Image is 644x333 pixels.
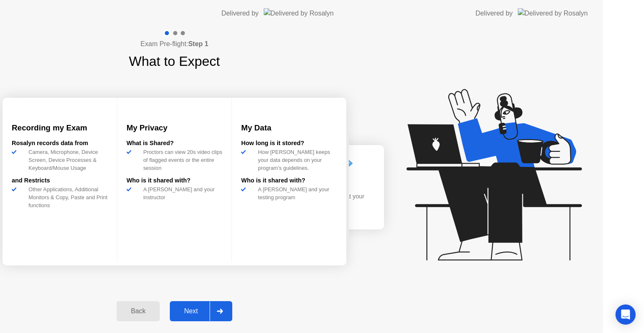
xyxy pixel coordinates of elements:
div: Delivered by [221,8,259,18]
h3: My Privacy [127,122,223,134]
div: Delivered by [475,8,513,18]
div: Who is it shared with? [241,176,337,185]
div: How long is it stored? [241,139,337,148]
img: Delivered by Rosalyn [518,8,588,18]
div: and Restricts [12,176,108,185]
div: Camera, Microphone, Device Screen, Device Processes & Keyboard/Mouse Usage [25,148,108,172]
div: Other Applications, Additional Monitors & Copy, Paste and Print functions [25,185,108,210]
div: Next [172,307,210,315]
h4: Exam Pre-flight: [140,39,208,49]
div: Back [119,307,157,315]
b: Step 1 [188,40,208,47]
div: Open Intercom Messenger [615,304,636,325]
h3: Recording my Exam [12,122,108,134]
h1: What to Expect [129,51,220,71]
button: Back [117,301,160,321]
div: A [PERSON_NAME] and your testing program [254,185,337,201]
div: What is Shared? [127,139,223,148]
div: Proctors can view 20s video clips of flagged events or the entire session [140,148,223,172]
div: A [PERSON_NAME] and your instructor [140,185,223,201]
button: Next [170,301,232,321]
img: Delivered by Rosalyn [264,8,334,18]
div: Rosalyn records data from [12,139,108,148]
h3: My Data [241,122,337,134]
div: How [PERSON_NAME] keeps your data depends on your program’s guidelines. [254,148,337,172]
div: Who is it shared with? [127,176,223,185]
